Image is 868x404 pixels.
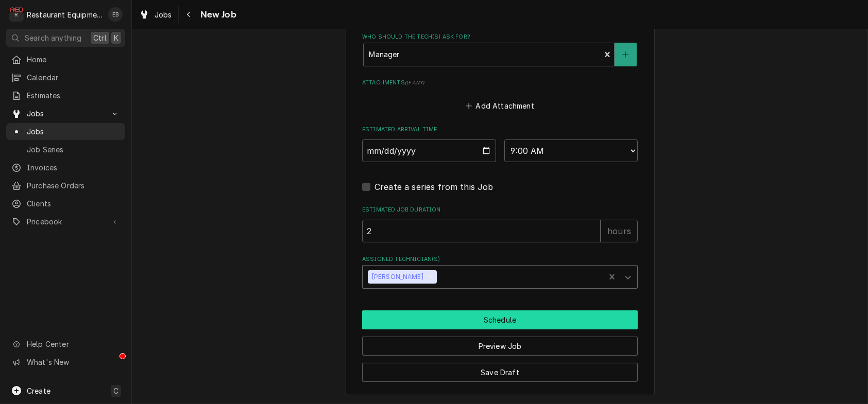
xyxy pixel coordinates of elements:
label: Estimated Arrival Time [362,126,638,134]
label: Create a series from this Job [375,181,493,193]
span: Pricebook [27,216,105,227]
span: Job Series [27,144,120,155]
div: Button Group Row [362,356,638,382]
div: Estimated Arrival Time [362,126,638,162]
button: Create New Contact [615,43,636,66]
div: Button Group [362,310,638,382]
div: Estimated Job Duration [362,206,638,242]
span: Help Center [27,339,119,349]
span: What's New [27,357,119,367]
a: Go to Pricebook [6,213,125,230]
span: Jobs [155,9,172,20]
a: Clients [6,195,125,212]
span: C [113,385,118,396]
div: hours [601,220,638,242]
span: Purchase Orders [27,180,120,191]
div: Button Group Row [362,329,638,356]
div: Who should the tech(s) ask for? [362,33,638,66]
div: Emily Bird's Avatar [108,7,123,22]
a: Estimates [6,87,125,104]
div: Restaurant Equipment Diagnostics [27,9,103,20]
div: Assigned Technician(s) [362,255,638,289]
a: Purchase Orders [6,177,125,194]
button: Save Draft [362,363,638,382]
span: Create [27,387,50,395]
span: Jobs [27,108,105,119]
div: R [9,7,24,22]
a: Home [6,51,125,68]
button: Navigate back [181,6,197,23]
span: Clients [27,198,120,209]
span: K [114,32,118,43]
label: Who should the tech(s) ask for? [362,33,638,41]
span: Jobs [27,126,120,137]
button: Preview Job [362,337,638,356]
span: New Job [197,8,236,22]
span: Ctrl [93,32,107,43]
a: Go to Help Center [6,336,125,353]
svg: Create New Contact [622,51,628,58]
span: Search anything [25,32,81,43]
a: Jobs [6,123,125,140]
button: Search anythingCtrlK [6,29,125,47]
div: Remove Bryan Sanders [426,270,437,284]
a: Jobs [135,6,176,23]
span: Estimates [27,90,120,101]
a: Invoices [6,159,125,176]
span: Calendar [27,72,120,83]
input: Date [362,139,496,162]
a: Go to What's New [6,354,125,371]
button: Schedule [362,310,638,329]
span: Invoices [27,162,120,173]
span: Home [27,54,120,65]
div: EB [108,7,123,22]
div: Restaurant Equipment Diagnostics's Avatar [9,7,24,22]
div: Attachments [362,79,638,113]
span: ( if any ) [405,80,424,85]
label: Estimated Job Duration [362,206,638,214]
a: Go to Jobs [6,105,125,122]
label: Attachments [362,79,638,87]
button: Add Attachment [464,98,536,113]
div: [PERSON_NAME] [368,270,426,284]
a: Calendar [6,69,125,86]
div: Button Group Row [362,310,638,329]
label: Assigned Technician(s) [362,255,638,264]
a: Job Series [6,141,125,158]
select: Time Select [504,139,638,162]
